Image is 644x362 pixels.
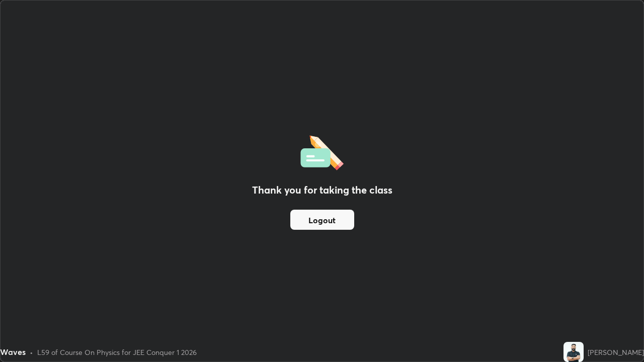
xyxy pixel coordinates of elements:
[290,210,354,230] button: Logout
[252,183,392,198] h2: Thank you for taking the class
[563,342,584,362] img: a52c51f543ea4b2fa32221ed82e60da0.jpg
[37,347,197,357] div: L59 of Course On Physics for JEE Conquer 1 2026
[300,132,344,170] img: offlineFeedback.1438e8b3.svg
[588,347,644,357] div: [PERSON_NAME]
[30,347,33,357] div: •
